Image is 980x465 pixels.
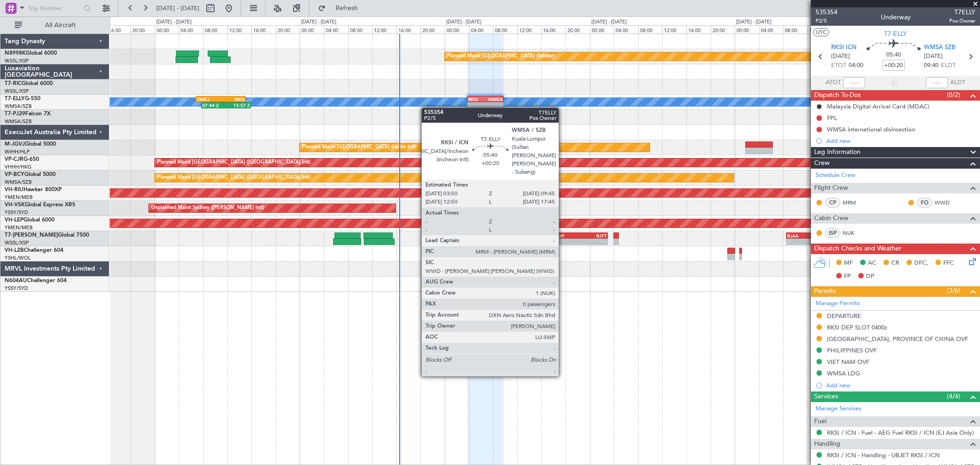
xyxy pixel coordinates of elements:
[831,43,856,52] span: RKSI ICN
[827,429,974,437] a: RKSI / ICN - Fuel - AEG Fuel RKSI / ICN (EJ Asia Only)
[844,272,851,281] span: FP
[580,239,607,244] div: -
[5,81,22,86] span: T7-RIC
[844,259,853,268] span: MF
[5,285,28,292] a: YSSY/SYD
[662,25,686,34] div: 12:00
[157,171,311,185] div: Planned Maint [GEOGRAPHIC_DATA] ([GEOGRAPHIC_DATA] Intl)
[397,25,421,34] div: 16:00
[814,416,827,427] span: Fuel
[566,25,590,34] div: 20:00
[826,137,975,145] div: Add new
[221,96,244,102] div: RKSI
[5,239,29,246] a: WSSL/XSP
[156,4,199,12] span: [DATE] - [DATE]
[151,201,264,215] div: Unplanned Maint Sydney ([PERSON_NAME] Intl)
[787,233,805,238] div: RJAA
[328,5,366,11] span: Refresh
[5,172,56,177] a: VP-BCYGlobal 5000
[5,202,25,208] span: VH-VSK
[5,111,51,117] a: T7-PJ29Falcon 7X
[941,61,956,70] span: ELDT
[157,156,311,170] div: Planned Maint [GEOGRAPHIC_DATA] ([GEOGRAPHIC_DATA] Intl)
[5,217,23,223] span: VH-LEP
[5,278,67,284] a: N604AUChallenger 604
[468,102,485,108] div: -
[486,96,503,102] div: WMSA
[5,81,53,86] a: T7-RICGlobal 6000
[5,172,24,177] span: VP-BCY
[735,25,759,34] div: 00:00
[814,244,901,254] span: Dispatch Checks and Weather
[5,157,23,162] span: VP-CJR
[5,217,55,223] a: VH-LEPGlobal 6000
[638,25,663,34] div: 08:00
[947,90,960,100] span: (0/2)
[553,233,580,238] div: VIDP
[935,198,955,207] a: WWD
[884,29,907,39] span: T7-ELLY
[825,198,840,208] div: CP
[947,286,960,295] span: (3/6)
[5,232,58,238] span: T7-[PERSON_NAME]
[816,299,860,308] a: Manage Permits
[827,369,860,377] div: WMSA LDG
[420,25,445,34] div: 20:00
[816,171,855,180] a: Schedule Crew
[787,239,805,244] div: -
[5,248,63,253] a: VH-L2BChallenger 604
[5,209,28,216] a: YSSY/SYD
[517,25,542,34] div: 12:00
[816,17,838,25] span: P2/5
[10,18,100,33] button: All Aircraft
[831,61,846,70] span: ETOT
[826,78,841,87] span: ATOT
[541,25,566,34] div: 16:00
[814,90,861,101] span: Dispatch To-Dos
[827,346,877,354] div: PHILIPPINES OVF
[831,52,850,61] span: [DATE]
[301,18,336,26] div: [DATE] - [DATE]
[843,77,865,88] input: --:--
[251,25,276,34] div: 16:00
[5,164,32,170] a: VHHH/HKG
[5,255,31,261] a: YSHL/WOL
[447,50,555,63] div: Planned Maint [GEOGRAPHIC_DATA] (Seletar)
[827,335,968,343] div: [GEOGRAPHIC_DATA], PROVINCE OF CHINA OVF
[5,51,26,56] span: N8998K
[949,7,975,17] span: T7ELLY
[711,25,735,34] div: 20:00
[227,25,252,34] div: 12:00
[614,25,638,34] div: 04:00
[130,25,155,34] div: 20:00
[924,43,955,52] span: WMSA SZB
[493,25,517,34] div: 08:00
[5,118,32,125] a: WMSA/SZB
[759,25,783,34] div: 04:00
[891,259,899,268] span: CR
[5,202,75,208] a: VH-VSKGlobal Express XRS
[197,96,221,102] div: OMSJ
[5,179,32,186] a: WMSA/SZB
[816,7,838,17] span: 535354
[156,18,192,26] div: [DATE] - [DATE]
[814,286,836,297] span: Permits
[372,25,397,34] div: 12:00
[203,25,227,34] div: 08:00
[445,25,469,34] div: 00:00
[881,12,911,22] div: Underway
[924,61,939,70] span: 09:40
[814,391,838,402] span: Services
[5,187,23,193] span: VH-RIU
[179,25,203,34] div: 04:00
[827,323,887,331] div: RKSI DEP SLOT 0400z
[348,25,373,34] div: 08:00
[827,102,929,110] div: Malaysia Digital Arrival Card (MDAC)
[5,57,29,64] a: WSSL/XSP
[814,439,840,449] span: Handling
[5,96,40,102] a: T7-ELLYG-550
[843,198,863,207] a: MRM
[226,102,250,108] div: 15:57 Z
[814,183,848,193] span: Flight Crew
[813,28,829,36] button: UTC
